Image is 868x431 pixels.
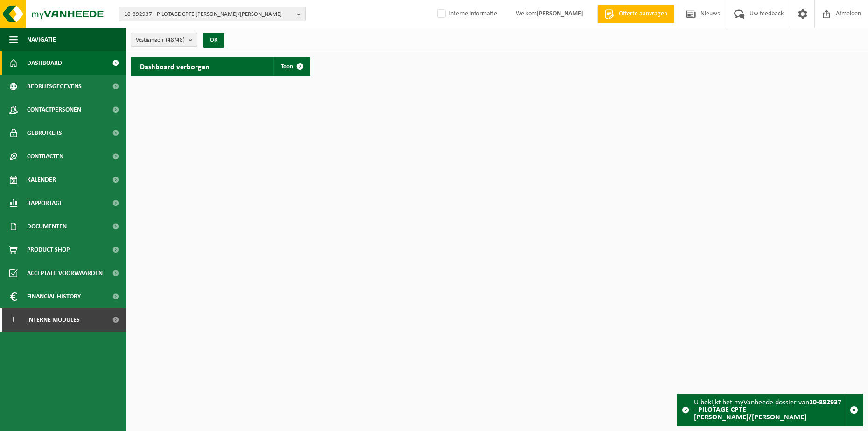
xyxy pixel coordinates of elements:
[27,308,80,332] span: Interne modules
[119,7,306,21] button: 10-892937 - PILOTAGE CPTE [PERSON_NAME]/[PERSON_NAME]
[27,98,81,121] span: Contactpersonen
[27,168,56,191] span: Kalender
[616,9,670,19] span: Offerte aanvragen
[136,33,185,47] span: Vestigingen
[694,394,845,426] div: U bekijkt het myVanheede dossier van
[131,33,197,47] button: Vestigingen(48/48)
[27,285,81,308] span: Financial History
[694,399,841,421] strong: 10-892937 - PILOTAGE CPTE [PERSON_NAME]/[PERSON_NAME]
[27,121,62,145] span: Gebruikers
[9,308,18,332] span: I
[27,51,62,75] span: Dashboard
[281,64,293,70] span: Toon
[27,191,63,215] span: Rapportage
[27,261,103,285] span: Acceptatievoorwaarden
[435,7,497,21] label: Interne informatie
[131,57,219,75] h2: Dashboard verborgen
[27,28,56,51] span: Navigatie
[166,37,185,43] count: (48/48)
[124,7,293,21] span: 10-892937 - PILOTAGE CPTE [PERSON_NAME]/[PERSON_NAME]
[27,145,63,168] span: Contracten
[273,57,309,76] a: Toon
[537,10,583,17] strong: [PERSON_NAME]
[203,33,224,48] button: OK
[27,238,70,261] span: Product Shop
[27,75,82,98] span: Bedrijfsgegevens
[597,5,674,23] a: Offerte aanvragen
[27,215,67,238] span: Documenten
